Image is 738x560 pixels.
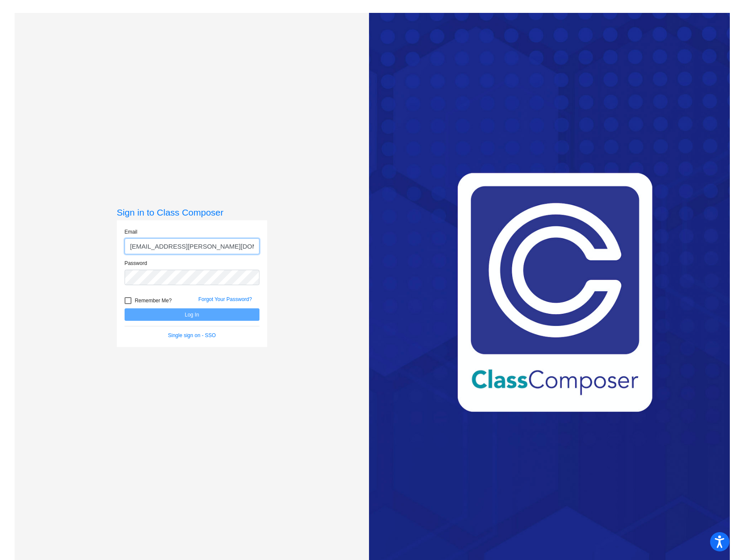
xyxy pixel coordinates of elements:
[125,308,259,321] button: Log In
[168,332,216,338] a: Single sign on - SSO
[135,295,172,306] span: Remember Me?
[125,228,137,236] label: Email
[117,207,267,218] h3: Sign in to Class Composer
[125,259,147,267] label: Password
[198,296,252,302] a: Forgot Your Password?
